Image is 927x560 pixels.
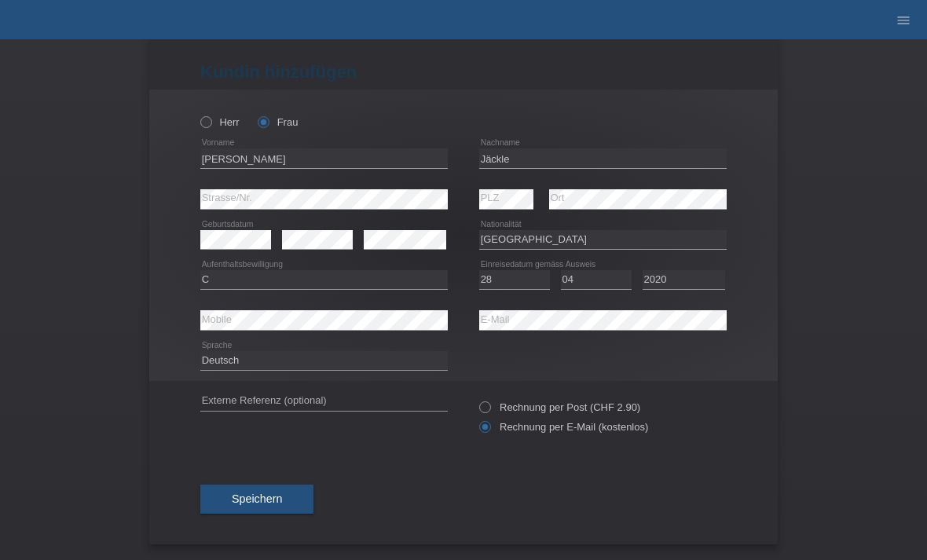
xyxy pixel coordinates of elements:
input: Frau [258,116,268,126]
label: Rechnung per Post (CHF 2.90) [479,401,640,413]
label: Rechnung per E-Mail (kostenlos) [479,421,648,433]
input: Herr [200,116,211,126]
label: Herr [200,116,240,128]
input: Rechnung per E-Mail (kostenlos) [479,421,489,441]
button: Speichern [200,485,313,514]
h1: Kundin hinzufügen [200,62,727,82]
i: menu [896,13,911,28]
a: menu [888,15,919,24]
input: Rechnung per Post (CHF 2.90) [479,401,489,421]
label: Frau [258,116,298,128]
span: Speichern [232,492,282,505]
